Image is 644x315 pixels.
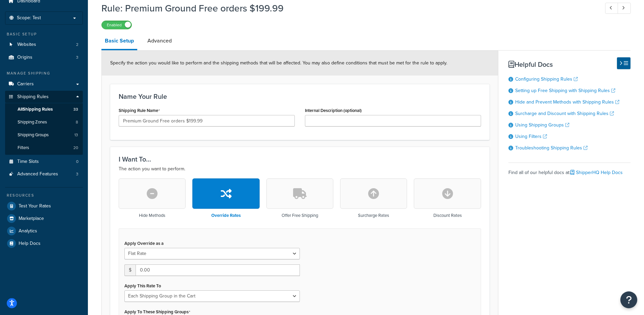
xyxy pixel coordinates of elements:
[515,76,578,83] a: Configuring Shipping Rules
[19,216,44,222] span: Marketplace
[17,94,49,100] span: Shipping Rules
[433,213,462,218] h3: Discount Rates
[19,241,41,247] span: Help Docs
[5,129,83,141] li: Shipping Groups
[76,159,78,165] span: 0
[17,159,39,165] span: Time Slots
[76,55,78,60] span: 3
[119,165,481,173] p: The action you want to perform.
[5,212,83,225] a: Marketplace
[76,171,78,177] span: 3
[5,51,83,64] a: Origins3
[101,33,137,50] a: Basic Setup
[119,108,160,113] label: Shipping Rule Name
[18,119,47,125] span: Shipping Zones
[570,169,623,176] a: ShipperHQ Help Docs
[211,213,241,218] h3: Override Rates
[305,108,362,113] label: Internal Description (optional)
[515,110,614,117] a: Surcharge and Discount with Shipping Rules
[358,213,389,218] h3: Surcharge Rates
[17,42,36,48] span: Websites
[282,213,318,218] h3: Offer Free Shipping
[73,107,78,112] span: 33
[144,33,175,49] a: Advanced
[73,145,78,151] span: 20
[515,87,615,94] a: Setting up Free Shipping with Shipping Rules
[617,57,630,69] button: Hide Help Docs
[618,3,631,14] a: Next Record
[5,155,83,168] a: Time Slots0
[5,193,83,198] div: Resources
[124,264,136,276] span: $
[76,119,78,125] span: 8
[124,283,161,288] label: Apply This Rate To
[5,116,83,128] a: Shipping Zones8
[119,155,481,163] h3: I Want To...
[605,3,618,14] a: Previous Record
[19,228,37,234] span: Analytics
[5,31,83,37] div: Basic Setup
[124,309,190,315] label: Apply To These Shipping Groups
[5,168,83,180] li: Advanced Features
[5,78,83,90] a: Carriers
[110,59,447,66] span: Specify the action you would like to perform and the shipping methods that will be affected. You ...
[5,237,83,250] a: Help Docs
[508,163,630,177] div: Find all of our helpful docs at:
[620,291,637,308] button: Open Resource Center
[5,103,83,116] a: AllShipping Rules33
[5,38,83,51] a: Websites2
[5,142,83,154] a: Filters20
[515,133,547,140] a: Using Filters
[5,116,83,128] li: Shipping Zones
[5,168,83,180] a: Advanced Features3
[5,38,83,51] li: Websites
[515,98,619,106] a: Hide and Prevent Methods with Shipping Rules
[515,144,588,151] a: Troubleshooting Shipping Rules
[74,132,78,138] span: 13
[19,203,51,209] span: Test Your Rates
[5,200,83,212] a: Test Your Rates
[5,142,83,154] li: Filters
[101,2,593,15] h1: Rule: Premium Ground Free orders $199.99
[18,132,49,138] span: Shipping Groups
[124,241,164,246] label: Apply Override as a
[5,91,83,103] a: Shipping Rules
[508,61,630,68] h3: Helpful Docs
[76,42,78,48] span: 2
[17,55,32,60] span: Origins
[119,93,481,100] h3: Name Your Rule
[5,129,83,141] a: Shipping Groups13
[515,121,569,128] a: Using Shipping Groups
[5,51,83,64] li: Origins
[17,81,34,87] span: Carriers
[102,21,132,29] label: Enabled
[5,91,83,155] li: Shipping Rules
[139,213,165,218] h3: Hide Methods
[17,15,41,21] span: Scope: Test
[17,171,58,177] span: Advanced Features
[5,155,83,168] li: Time Slots
[18,107,53,112] span: All Shipping Rules
[5,225,83,237] a: Analytics
[5,70,83,76] div: Manage Shipping
[18,145,29,151] span: Filters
